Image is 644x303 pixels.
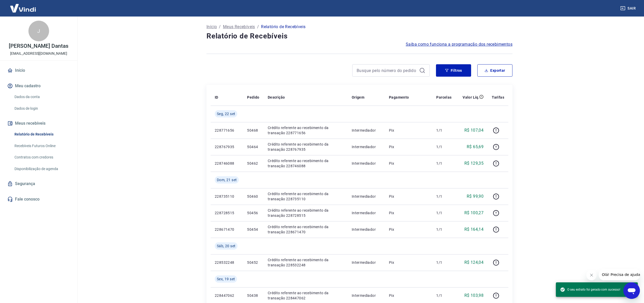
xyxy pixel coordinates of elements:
p: Intermediador [352,194,381,199]
p: 1/1 [436,128,451,133]
p: Pix [389,144,428,149]
p: R$ 107,04 [464,127,484,133]
p: 228735110 [215,194,239,199]
p: 1/1 [436,227,451,232]
p: 228728515 [215,210,239,216]
p: 1/1 [436,260,451,265]
p: R$ 100,27 [464,210,484,216]
p: Intermediador [352,161,381,166]
p: Pix [389,260,428,265]
p: R$ 99,90 [467,193,484,200]
button: Meus recebíveis [6,118,71,129]
p: Parcelas [436,95,451,100]
a: Contratos com credores [12,152,71,163]
p: 228671470 [215,227,239,232]
p: ID [215,95,218,100]
p: Descrição [268,95,285,100]
a: Saiba como funciona a programação dos recebimentos [406,41,512,47]
p: [PERSON_NAME] Dantas [9,43,68,49]
span: Sáb, 20 set [217,243,235,249]
p: Crédito referente ao recebimento da transação 228746088 [268,158,343,169]
span: Olá! Precisa de ajuda? [3,4,43,8]
iframe: Botão para abrir a janela de mensagens [623,282,640,299]
p: Pix [389,293,428,298]
a: Recebíveis Futuros Online [12,141,71,151]
p: [EMAIL_ADDRESS][DOMAIN_NAME] [10,51,67,56]
p: Crédito referente ao recebimento da transação 228771656 [268,125,343,135]
p: 50460 [247,194,259,199]
p: Crédito referente ao recebimento da transação 228532248 [268,257,343,268]
a: Segurança [6,178,71,189]
p: Valor Líq. [463,95,479,100]
p: 228771656 [215,128,239,133]
p: Crédito referente ao recebimento da transação 228735110 [268,191,343,202]
p: 50468 [247,128,259,133]
p: / [219,24,221,30]
p: R$ 103,98 [464,292,484,299]
span: Seg, 22 set [217,111,235,116]
a: Início [206,24,217,30]
p: 50454 [247,227,259,232]
a: Fale conosco [6,194,71,205]
button: Meu cadastro [6,80,71,92]
button: Filtros [436,64,471,77]
span: Sex, 19 set [217,276,235,282]
h4: Relatório de Recebíveis [206,31,512,41]
a: Disponibilização de agenda [12,164,71,174]
p: Pedido [247,95,259,100]
p: Crédito referente ao recebimento da transação 228447062 [268,290,343,301]
p: 1/1 [436,210,451,216]
a: Dados da conta [12,92,71,102]
p: 228447062 [215,293,239,298]
p: R$ 65,69 [467,144,484,150]
p: 228746088 [215,161,239,166]
p: Pix [389,161,428,166]
input: Busque pelo número do pedido [357,67,417,74]
button: Exportar [477,64,512,77]
span: O seu extrato foi gerado com sucesso! [560,287,620,292]
a: Início [6,65,71,76]
p: Tarifas [492,95,504,100]
p: Pix [389,194,428,199]
p: Intermediador [352,144,381,149]
a: Dados de login [12,103,71,114]
p: 228767935 [215,144,239,149]
p: 50464 [247,144,259,149]
p: / [257,24,259,30]
p: 50438 [247,293,259,298]
p: Crédito referente ao recebimento da transação 228728515 [268,208,343,218]
p: Origem [352,95,364,100]
p: Crédito referente ao recebimento da transação 228767935 [268,142,343,152]
p: 50456 [247,210,259,216]
p: R$ 164,14 [464,226,484,233]
p: 1/1 [436,194,451,199]
button: Sair [619,4,638,13]
p: 1/1 [436,293,451,298]
iframe: Fechar mensagem [586,270,597,280]
p: Pix [389,227,428,232]
a: Meus Recebíveis [223,24,255,30]
p: 50452 [247,260,259,265]
p: Pagamento [389,95,409,100]
p: 1/1 [436,144,451,149]
p: Intermediador [352,227,381,232]
p: 50462 [247,161,259,166]
div: J [28,21,49,41]
p: Pix [389,210,428,216]
img: Vindi [6,0,40,16]
p: Intermediador [352,293,381,298]
p: R$ 129,35 [464,160,484,166]
iframe: Mensagem da empresa [599,269,640,280]
p: R$ 124,04 [464,259,484,266]
p: Relatório de Recebíveis [261,24,305,30]
p: Crédito referente ao recebimento da transação 228671470 [268,224,343,235]
span: Dom, 21 set [217,177,237,182]
p: 228532248 [215,260,239,265]
p: Pix [389,128,428,133]
p: 1/1 [436,161,451,166]
a: Relatório de Recebíveis [12,129,71,140]
p: Intermediador [352,260,381,265]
